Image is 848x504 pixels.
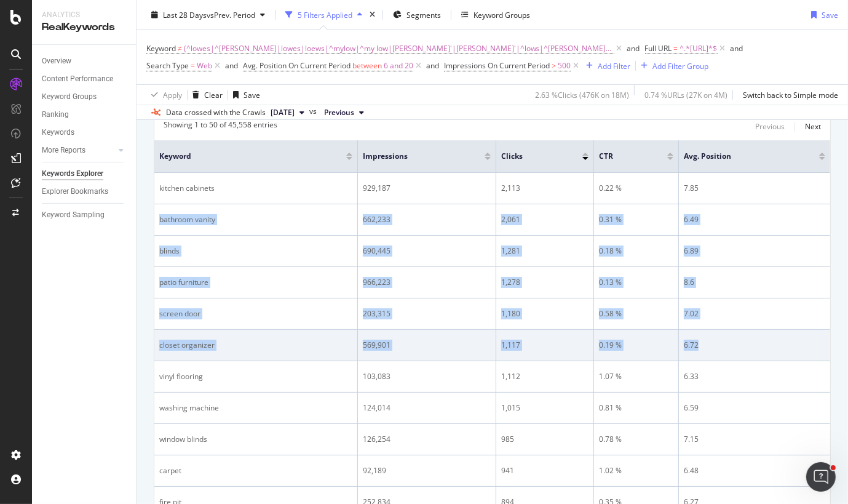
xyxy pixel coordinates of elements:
div: Save [244,89,260,100]
div: Keywords [42,126,74,139]
a: More Reports [42,144,115,157]
div: 8.6 [684,277,825,288]
span: Full URL [645,43,672,54]
div: 203,315 [363,308,491,319]
span: vs Prev. Period [207,9,255,20]
div: 0.18 % [599,246,673,257]
span: between [352,60,382,71]
div: 6.49 [684,214,825,225]
div: and [225,60,238,71]
span: 500 [558,57,571,74]
div: window blinds [159,434,352,445]
div: Apply [163,89,182,100]
span: ≠ [178,43,182,54]
div: blinds [159,246,352,257]
span: Web [197,57,212,74]
button: and [731,42,743,54]
div: 1,180 [501,308,588,319]
div: 690,445 [363,246,491,257]
span: Avg. Position On Current Period [243,60,351,71]
div: 929,187 [363,183,491,194]
a: Keywords Explorer [42,167,127,180]
div: Analytics [42,10,126,20]
div: Save [822,9,838,20]
div: 126,254 [363,434,491,445]
span: = [191,60,195,71]
button: Add Filter [581,58,630,73]
button: Previous [755,119,785,134]
div: Keyword Groups [42,90,97,103]
div: screen door [159,308,352,319]
span: vs [309,106,319,117]
button: Segments [388,5,446,25]
div: 2,113 [501,183,588,194]
div: kitchen cabinets [159,183,352,194]
div: 6.33 [684,371,825,382]
span: Impressions On Current Period [444,60,550,71]
button: Keyword Groups [456,5,535,25]
a: Keyword Groups [42,90,127,103]
span: = [674,43,678,54]
div: 92,189 [363,465,491,476]
div: 0.19 % [599,340,673,351]
span: 2025 Aug. 25th [271,107,295,118]
span: Impressions [363,151,466,162]
span: Segments [406,9,441,20]
span: ^.*[URL]*$ [680,40,718,57]
div: patio furniture [159,277,352,288]
div: Data crossed with the Crawls [166,107,266,118]
div: 1,281 [501,246,588,257]
div: Explorer Bookmarks [42,185,108,198]
button: Last 28 DaysvsPrev. Period [146,5,270,25]
div: 5 Filters Applied [298,9,352,20]
div: 6.48 [684,465,825,476]
div: More Reports [42,144,85,157]
div: Previous [755,121,785,132]
div: closet organizer [159,340,352,351]
div: Add Filter Group [652,60,708,71]
a: Content Performance [42,73,127,86]
button: Apply [146,85,182,105]
div: 6.72 [684,340,825,351]
div: washing machine [159,402,352,414]
a: Keywords [42,126,127,139]
div: bathroom vanity [159,214,352,225]
span: Avg. Position [684,151,801,162]
div: 1.02 % [599,465,673,476]
span: > [552,60,556,71]
div: Clear [204,89,223,100]
div: and [627,43,640,54]
div: Ranking [42,108,69,121]
div: 1.07 % [599,371,673,382]
div: vinyl flooring [159,371,352,382]
div: carpet [159,465,352,476]
div: 941 [501,465,588,476]
div: 0.13 % [599,277,673,288]
div: 1,117 [501,340,588,351]
button: Switch back to Simple mode [738,85,838,105]
div: 0.74 % URLs ( 27K on 4M ) [644,89,727,100]
div: 966,223 [363,277,491,288]
button: Save [806,5,838,25]
iframe: Intercom live chat [806,462,836,492]
span: Keyword [159,151,328,162]
div: 662,233 [363,214,491,225]
button: and [627,42,640,54]
span: Keyword [146,43,176,54]
a: Ranking [42,108,127,121]
div: 7.85 [684,183,825,194]
div: and [426,60,439,71]
div: 1,278 [501,277,588,288]
div: 6.89 [684,246,825,257]
div: Switch back to Simple mode [743,89,838,100]
div: 569,901 [363,340,491,351]
a: Explorer Bookmarks [42,185,127,198]
div: Showing 1 to 50 of 45,558 entries [164,119,277,134]
div: 124,014 [363,402,491,414]
div: Add Filter [598,60,630,71]
div: 1,112 [501,371,588,382]
button: 5 Filters Applied [280,5,367,25]
div: 0.81 % [599,402,673,414]
div: Keyword Groups [474,9,530,20]
a: Overview [42,55,127,68]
